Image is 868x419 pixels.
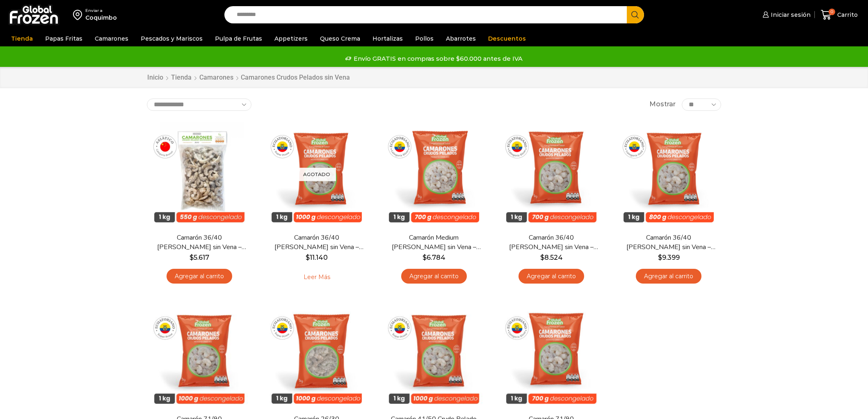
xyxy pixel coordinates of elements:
a: Agregar al carrito: “Camarón 36/40 Crudo Pelado sin Vena - Gold - Caja 10 kg” [636,269,701,284]
span: $ [306,254,310,261]
span: $ [658,254,662,261]
a: Hortalizas [368,31,407,46]
select: Pedido de la tienda [147,98,251,111]
div: Coquimbo [85,14,117,22]
a: Descuentos [484,31,530,46]
a: Camarón 36/40 [PERSON_NAME] sin Vena – Gold – Caja 10 kg [621,233,716,252]
a: Camarón Medium [PERSON_NAME] sin Vena – Silver – Caja 10 kg [387,233,481,252]
span: Carrito [835,11,858,19]
a: Tienda [171,73,192,82]
h1: Camarones Crudos Pelados sin Vena [241,73,350,81]
span: Iniciar sesión [769,11,811,19]
a: Camarón 36/40 [PERSON_NAME] sin Vena – Silver – Caja 10 kg [504,233,598,252]
span: $ [190,254,194,261]
bdi: 5.617 [190,254,209,261]
span: Mostrar [649,100,676,109]
a: Abarrotes [442,31,480,46]
a: Iniciar sesión [761,7,811,23]
p: Agotado [297,167,336,181]
span: 0 [829,9,835,15]
a: Camarón 36/40 [PERSON_NAME] sin Vena – Super Prime – Caja 10 kg [270,233,364,252]
a: Leé más sobre “Camarón 36/40 Crudo Pelado sin Vena - Super Prime - Caja 10 kg” [291,269,343,286]
bdi: 11.140 [306,254,328,261]
a: Camarones [199,73,234,82]
img: address-field-icon.svg [73,8,85,22]
bdi: 6.784 [423,254,445,261]
div: Enviar a [85,8,117,14]
a: Queso Crema [316,31,364,46]
bdi: 8.524 [540,254,563,261]
a: Pollos [411,31,438,46]
a: Papas Fritas [41,31,87,46]
a: Agregar al carrito: “Camarón 36/40 Crudo Pelado sin Vena - Bronze - Caja 10 kg” [167,269,232,284]
a: 0 Carrito [819,5,860,25]
bdi: 9.399 [658,254,680,261]
a: Agregar al carrito: “Camarón Medium Crudo Pelado sin Vena - Silver - Caja 10 kg” [401,269,467,284]
span: $ [540,254,544,261]
span: $ [423,254,427,261]
a: Pulpa de Frutas [211,31,266,46]
a: Agregar al carrito: “Camarón 36/40 Crudo Pelado sin Vena - Silver - Caja 10 kg” [519,269,584,284]
a: Camarones [91,31,132,46]
button: Search button [627,6,644,23]
a: Inicio [147,73,164,82]
a: Pescados y Mariscos [137,31,207,46]
a: Camarón 36/40 [PERSON_NAME] sin Vena – Bronze – Caja 10 kg [152,233,247,252]
nav: Breadcrumb [147,73,350,82]
a: Appetizers [270,31,312,46]
a: Tienda [7,31,37,46]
